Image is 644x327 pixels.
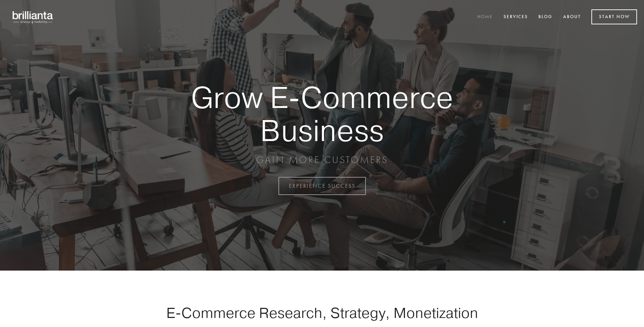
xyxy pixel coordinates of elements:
h1: E-Commerce Research, Strategy, Monetization [144,304,500,321]
img: brillianta - research, strategy, marketing [7,7,59,27]
a: Blog [534,11,557,23]
a: About [559,11,585,23]
p: GAIN MORE CUSTOMERS [167,154,477,166]
a: Home [473,11,497,23]
a: EXPERIENCE SUCCESS [278,177,366,195]
strong: Grow E-Commerce Business [167,81,477,147]
a: Start Now [591,9,637,24]
a: Services [499,11,532,23]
